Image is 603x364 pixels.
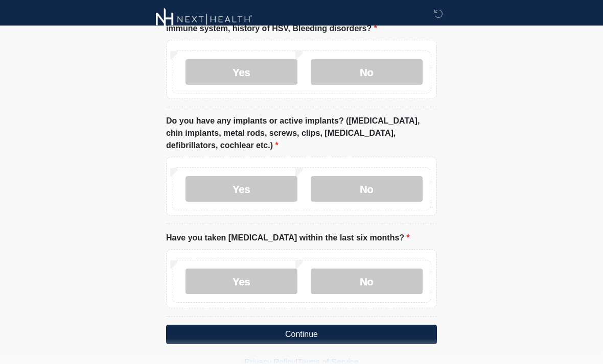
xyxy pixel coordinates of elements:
button: Continue [166,325,437,344]
label: No [311,269,423,294]
label: No [311,59,423,85]
label: Yes [185,59,297,85]
label: Do you have any implants or active implants? ([MEDICAL_DATA], chin implants, metal rods, screws, ... [166,115,437,152]
label: Yes [185,269,297,294]
label: Have you taken [MEDICAL_DATA] within the last six months? [166,232,410,244]
label: Yes [185,176,297,202]
img: Next-Health Montecito Logo [156,8,252,31]
label: No [311,176,423,202]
